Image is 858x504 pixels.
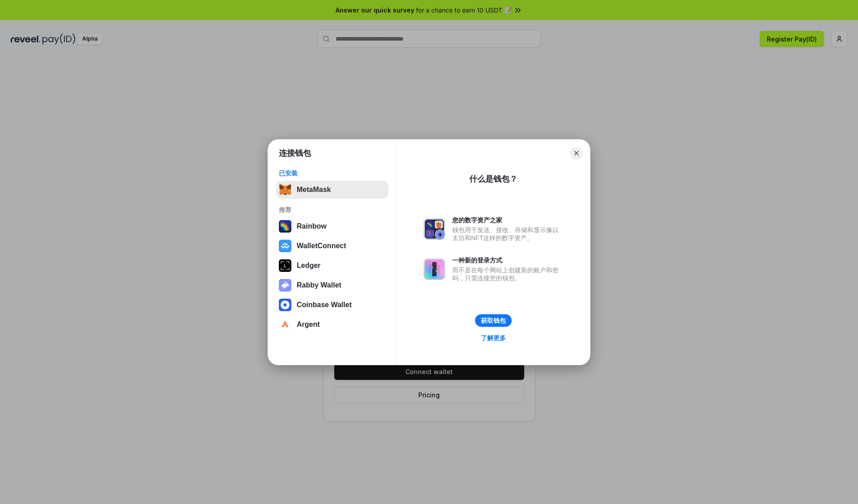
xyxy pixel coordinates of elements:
[279,206,386,214] div: 推荐
[279,220,291,233] img: svg+xml,%3Csvg%20width%3D%22120%22%20height%3D%22120%22%20viewBox%3D%220%200%20120%20120%22%20fil...
[279,259,291,272] img: svg+xml,%3Csvg%20xmlns%3D%22http%3A%2F%2Fwww.w3.org%2F2000%2Fsvg%22%20width%3D%2228%22%20height%3...
[279,183,291,196] img: svg+xml,%3Csvg%20fill%3D%22none%22%20height%3D%2233%22%20viewBox%3D%220%200%2035%2033%22%20width%...
[297,281,341,289] div: Rabby Wallet
[276,296,388,314] button: Coinbase Wallet
[452,216,563,224] div: 您的数字资产之家
[481,334,506,342] div: 了解更多
[279,279,291,292] img: svg+xml,%3Csvg%20xmlns%3D%22http%3A%2F%2Fwww.w3.org%2F2000%2Fsvg%22%20fill%3D%22none%22%20viewBox...
[276,217,388,235] button: Rainbow
[481,317,506,325] div: 获取钱包
[475,314,512,327] button: 获取钱包
[279,148,311,158] h1: 连接钱包
[279,318,291,331] img: svg+xml,%3Csvg%20width%3D%2228%22%20height%3D%2228%22%20viewBox%3D%220%200%2028%2028%22%20fill%3D...
[469,174,517,184] div: 什么是钱包？
[452,266,563,282] div: 而不是在每个网站上创建新的账户和密码，只需连接您的钱包。
[297,321,320,329] div: Argent
[424,218,445,240] img: svg+xml,%3Csvg%20xmlns%3D%22http%3A%2F%2Fwww.w3.org%2F2000%2Fsvg%22%20fill%3D%22none%22%20viewBox...
[452,256,563,264] div: 一种新的登录方式
[276,257,388,275] button: Ledger
[297,222,327,230] div: Rainbow
[475,332,511,344] a: 了解更多
[297,186,331,194] div: MetaMask
[424,258,445,280] img: svg+xml,%3Csvg%20xmlns%3D%22http%3A%2F%2Fwww.w3.org%2F2000%2Fsvg%22%20fill%3D%22none%22%20viewBox...
[276,237,388,255] button: WalletConnect
[276,181,388,199] button: MetaMask
[276,276,388,294] button: Rabby Wallet
[279,240,291,252] img: svg+xml,%3Csvg%20width%3D%2228%22%20height%3D%2228%22%20viewBox%3D%220%200%2028%2028%22%20fill%3D...
[279,169,386,177] div: 已安装
[452,226,563,242] div: 钱包用于发送、接收、存储和显示像以太坊和NFT这样的数字资产。
[276,316,388,333] button: Argent
[279,299,291,311] img: svg+xml,%3Csvg%20width%3D%2228%22%20height%3D%2228%22%20viewBox%3D%220%200%2028%2028%22%20fill%3D...
[297,242,346,250] div: WalletConnect
[570,147,583,159] button: Close
[297,301,352,309] div: Coinbase Wallet
[297,262,320,270] div: Ledger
